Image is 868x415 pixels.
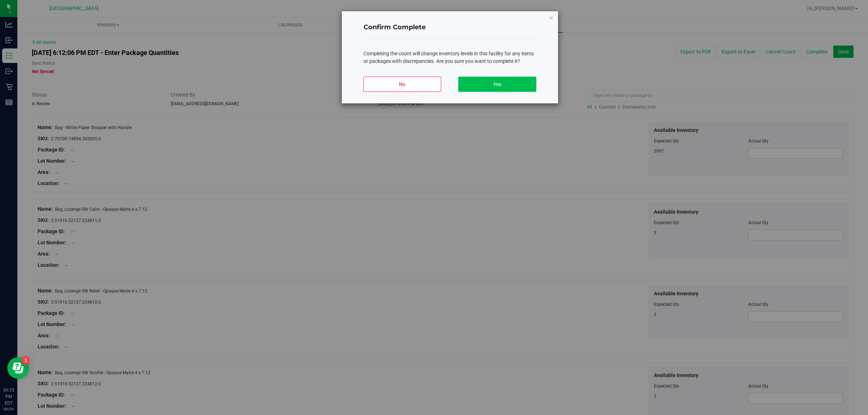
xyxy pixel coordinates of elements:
[363,51,534,64] span: Completing the count will change inventory levels in this facility for any items or packages with...
[363,23,536,32] h4: Confirm Complete
[458,77,536,92] button: Yes
[21,356,30,365] iframe: Resource center unread badge
[7,357,29,379] iframe: Resource center
[363,77,441,92] button: No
